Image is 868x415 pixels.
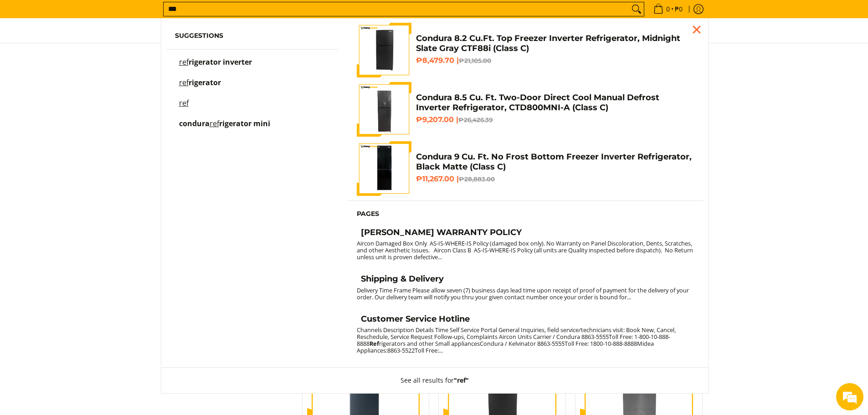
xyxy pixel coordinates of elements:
[665,6,671,12] span: 0
[416,152,694,172] h4: Condura 9 Cu. Ft. No Frost Bottom Freezer Inverter Refrigerator, Black Matte (Class C)
[357,314,694,327] a: Customer Service Hotline
[179,120,270,136] p: condura refrigerator mini
[416,33,694,54] h4: Condura 8.2 Cu.Ft. Top Freezer Inverter Refrigerator, Midnight Slate Gray CTF88i (Class C)
[357,239,693,261] small: Aircon Damaged Box Only AS-IS-WHERE-IS Policy (damaged box only). No Warranty on Panel Discolorat...
[179,77,189,87] mark: ref
[357,326,676,354] small: Channels Description Details Time Self Service Portal General Inquiries, field service/technician...
[210,118,219,128] mark: ref
[357,210,694,218] h6: Pages
[179,59,252,75] p: refrigerator inverter
[690,23,704,36] div: Close pop up
[175,79,330,95] a: refrigerator
[179,57,189,67] mark: ref
[179,118,210,128] span: condura
[361,227,522,238] h4: [PERSON_NAME] WARRANTY POLICY
[47,51,153,63] div: Chat with us now
[149,5,171,26] div: Minimize live chat window
[416,56,694,65] h6: ₱8,479.70 |
[357,23,694,77] a: Condura 8.2 Cu.Ft. Top Freezer Inverter Refrigerator, Midnight Slate Gray CTF88i (Class C) Condur...
[416,174,694,184] h6: ₱11,267.00 |
[416,115,694,124] h6: ₱9,207.00 |
[357,82,411,137] img: Condura 8.5 Cu. Ft. Two-Door Direct Cool Manual Defrost Inverter Refrigerator, CTD800MNI-A (Class C)
[5,249,174,281] textarea: Type your message and hit 'Enter'
[189,77,221,87] span: rigerator
[370,339,379,348] strong: Ref
[454,376,469,384] strong: "ref"
[673,6,684,12] span: ₱0
[357,274,694,287] a: Shipping & Delivery
[179,79,221,95] p: refrigerator
[416,92,694,113] h4: Condura 8.5 Cu. Ft. Two-Door Direct Cool Manual Defrost Inverter Refrigerator, CTD800MNI-A (Class C)
[175,32,330,40] h6: Suggestions
[357,82,694,137] a: Condura 8.5 Cu. Ft. Two-Door Direct Cool Manual Defrost Inverter Refrigerator, CTD800MNI-A (Class...
[357,227,694,240] a: [PERSON_NAME] WARRANTY POLICY
[629,2,644,16] button: Search
[459,175,495,183] del: ₱28,883.00
[175,59,330,75] a: refrigerator inverter
[361,314,470,324] h4: Customer Service Hotline
[175,100,330,116] a: ref
[189,57,252,67] span: rigerator inverter
[357,141,411,196] img: condura-9-cubic-feet-bottom-freezer-class-a-full-view-mang-kosme
[458,116,493,123] del: ₱26,426.39
[175,120,330,136] a: condura refrigerator mini
[391,368,478,393] button: See all results for"ref"
[179,100,189,116] p: ref
[357,286,689,301] small: Delivery Time Frame Please allow seven (7) business days lead time upon receipt of proof of payme...
[651,4,685,14] span: •
[357,141,694,196] a: condura-9-cubic-feet-bottom-freezer-class-a-full-view-mang-kosme Condura 9 Cu. Ft. No Frost Botto...
[361,274,444,284] h4: Shipping & Delivery
[179,98,189,108] mark: ref
[459,57,491,64] del: ₱21,105.00
[219,118,270,128] span: rigerator mini
[357,23,411,77] img: Condura 8.2 Cu.Ft. Top Freezer Inverter Refrigerator, Midnight Slate Gray CTF88i (Class C)
[53,115,126,207] span: We're online!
